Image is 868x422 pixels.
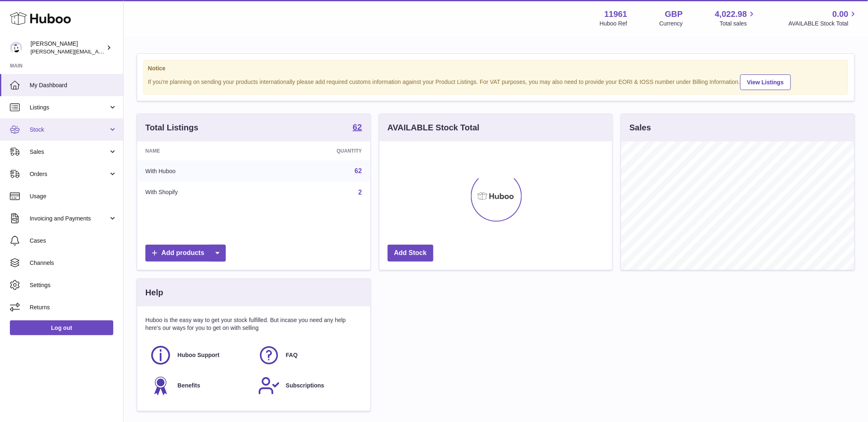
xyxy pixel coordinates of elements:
[30,259,117,267] span: Channels
[353,123,362,133] a: 62
[600,20,627,28] div: Huboo Ref
[30,104,108,111] span: Listings
[660,20,683,28] div: Currency
[355,167,362,174] a: 62
[137,182,263,203] td: With Shopify
[665,9,683,20] strong: GBP
[629,122,651,133] h3: Sales
[258,344,358,366] a: FAQ
[30,170,108,178] span: Orders
[30,237,117,245] span: Cases
[388,122,480,133] h3: AVAILABLE Stock Total
[145,245,226,262] a: Add products
[145,287,163,298] h3: Help
[30,192,117,200] span: Usage
[353,123,362,131] strong: 62
[137,141,263,160] th: Name
[148,65,844,72] strong: Notice
[258,375,358,397] a: Subscriptions
[720,20,756,28] span: Total sales
[715,9,747,20] span: 4,022.98
[604,9,627,20] strong: 11961
[150,375,250,397] a: Benefits
[740,74,791,90] a: View Listings
[30,126,108,134] span: Stock
[30,81,117,89] span: My Dashboard
[788,9,858,28] a: 0.00 AVAILABLE Stock Total
[150,344,250,366] a: Huboo Support
[388,245,433,262] a: Add Stock
[30,148,108,156] span: Sales
[178,351,220,359] span: Huboo Support
[148,73,844,90] div: If you're planning on sending your products internationally please add required customs informati...
[145,316,362,332] p: Huboo is the easy way to get your stock fulfilled. But incase you need any help here's our ways f...
[788,20,858,28] span: AVAILABLE Stock Total
[286,382,324,390] span: Subscriptions
[30,281,117,289] span: Settings
[10,42,22,54] img: raghav@transformative.in
[30,304,117,311] span: Returns
[833,9,849,20] span: 0.00
[263,141,370,160] th: Quantity
[286,351,298,359] span: FAQ
[30,48,165,55] span: [PERSON_NAME][EMAIL_ADDRESS][DOMAIN_NAME]
[137,160,263,182] td: With Huboo
[30,215,108,223] span: Invoicing and Payments
[715,9,757,28] a: 4,022.98 Total sales
[358,189,362,196] a: 2
[178,382,200,390] span: Benefits
[145,122,199,133] h3: Total Listings
[30,40,105,56] div: [PERSON_NAME]
[10,320,113,335] a: Log out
